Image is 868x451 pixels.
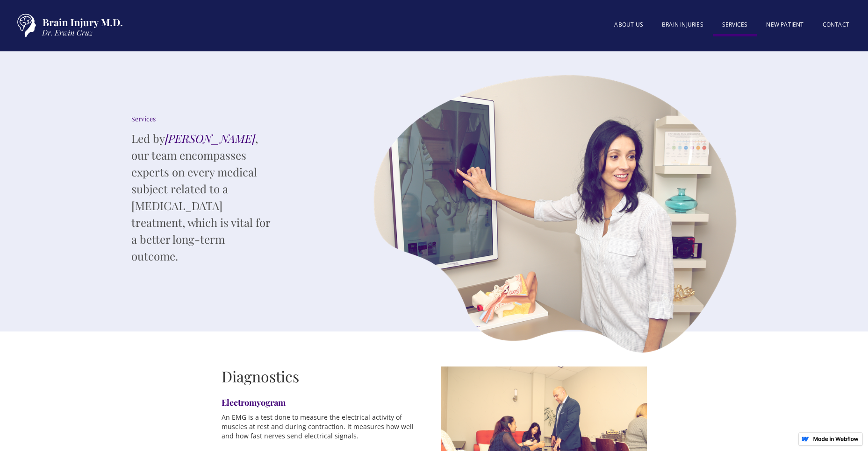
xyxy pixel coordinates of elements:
a: SERVICES [713,15,757,36]
div: Services [131,114,272,124]
h2: Diagnostics [222,366,427,386]
a: BRAIN INJURIES [653,15,713,34]
a: New patient [757,15,813,34]
a: Contact [813,15,859,34]
img: Made in Webflow [813,437,859,441]
p: An EMG is a test done to measure the electrical activity of muscles at rest and during contractio... [222,413,427,441]
h4: Electromyogram [222,397,427,408]
em: [PERSON_NAME] [165,131,255,146]
a: About US [605,15,653,34]
p: Led by , our team encompasses experts on every medical subject related to a [MEDICAL_DATA] treatm... [131,130,272,264]
a: home [9,9,126,42]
